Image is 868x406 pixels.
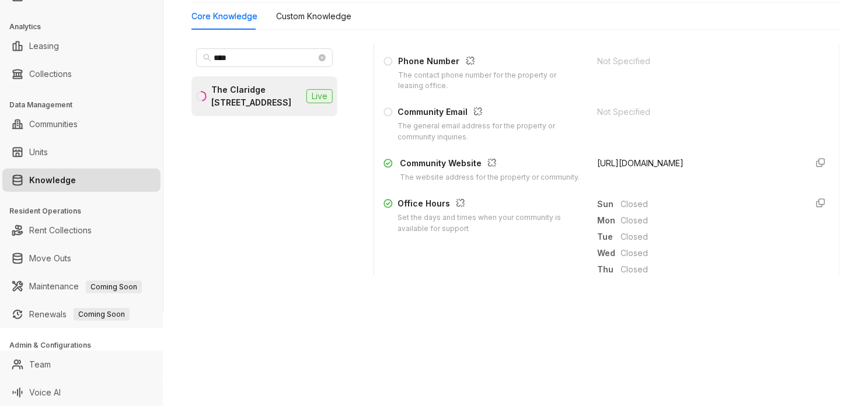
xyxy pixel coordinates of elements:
[2,275,161,298] li: Maintenance
[319,54,326,61] span: close-circle
[29,169,76,192] a: Knowledge
[597,55,797,68] div: Not Specified
[276,10,351,23] div: Custom Knowledge
[2,113,161,136] li: Communities
[597,214,621,227] span: Mon
[621,263,797,276] span: Closed
[29,113,78,136] a: Communities
[191,10,257,23] div: Core Knowledge
[597,158,684,168] span: [URL][DOMAIN_NAME]
[29,219,92,242] a: Rent Collections
[29,141,48,164] a: Units
[2,303,161,326] li: Renewals
[597,263,621,276] span: Thu
[597,106,797,118] div: Not Specified
[29,62,72,86] a: Collections
[621,198,797,211] span: Closed
[400,157,580,172] div: Community Website
[2,141,161,164] li: Units
[398,212,583,235] div: Set the days and times when your community is available for support
[29,34,59,58] a: Leasing
[399,70,584,92] div: The contact phone number for the property or leasing office.
[399,55,584,70] div: Phone Number
[621,247,797,260] span: Closed
[400,172,580,183] div: The website address for the property or community.
[9,22,163,32] h3: Analytics
[74,308,130,321] span: Coming Soon
[9,206,163,216] h3: Resident Operations
[29,353,51,376] a: Team
[86,281,142,293] span: Coming Soon
[2,381,161,404] li: Voice AI
[2,62,161,86] li: Collections
[29,303,130,326] a: RenewalsComing Soon
[597,247,621,260] span: Wed
[597,230,621,243] span: Tue
[2,353,161,376] li: Team
[398,106,583,121] div: Community Email
[398,197,583,212] div: Office Hours
[9,340,163,351] h3: Admin & Configurations
[29,247,71,270] a: Move Outs
[398,121,583,143] div: The general email address for the property or community inquiries.
[2,219,161,242] li: Rent Collections
[597,198,621,211] span: Sun
[2,247,161,270] li: Move Outs
[2,169,161,192] li: Knowledge
[211,83,302,109] div: The Claridge [STREET_ADDRESS]
[306,89,333,103] span: Live
[9,100,163,110] h3: Data Management
[29,381,61,404] a: Voice AI
[203,54,211,62] span: search
[621,230,797,243] span: Closed
[621,214,797,227] span: Closed
[2,34,161,58] li: Leasing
